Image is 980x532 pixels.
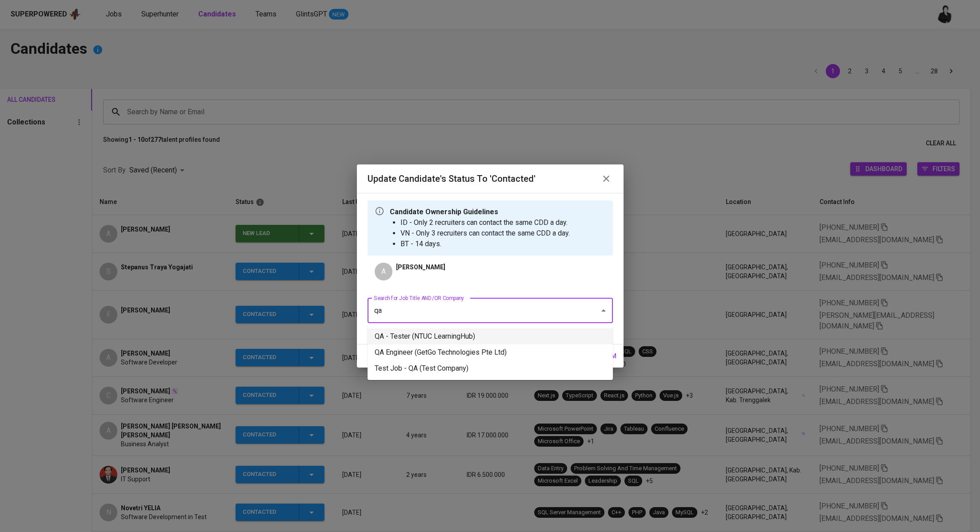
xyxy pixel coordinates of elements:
button: Close [597,304,610,317]
li: Test Job - QA (Test Company) [368,360,613,376]
li: QA Engineer (GetGo Technologies Pte Ltd) [368,344,613,360]
div: A [375,263,392,280]
li: VN - Only 3 recruiters can contact the same CDD a day. [400,228,570,239]
h6: Update Candidate's Status to 'Contacted' [368,172,536,186]
li: ID - Only 2 recruiters can contact the same CDD a day. [400,217,570,228]
li: BT - 14 days. [400,239,570,249]
li: QA - Tester (NTUC LearningHub) [368,328,613,344]
p: Candidate Ownership Guidelines [390,207,570,217]
p: [PERSON_NAME] [396,263,445,272]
